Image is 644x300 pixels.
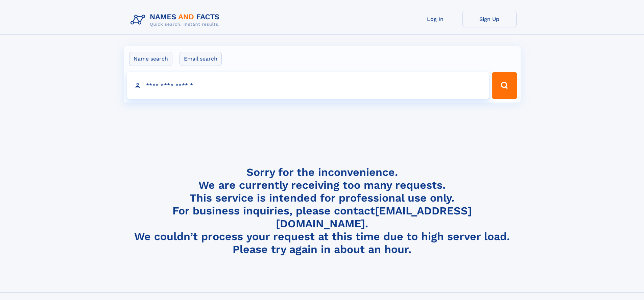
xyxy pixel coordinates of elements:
[462,11,517,27] a: Sign Up
[492,72,517,99] button: Search Button
[408,11,462,27] a: Log In
[128,11,225,29] img: Logo Names and Facts
[180,52,222,66] label: Email search
[129,52,172,66] label: Name search
[127,72,489,99] input: search input
[128,166,517,256] h4: Sorry for the inconvenience. We are currently receiving too many requests. This service is intend...
[276,204,472,230] a: [EMAIL_ADDRESS][DOMAIN_NAME]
